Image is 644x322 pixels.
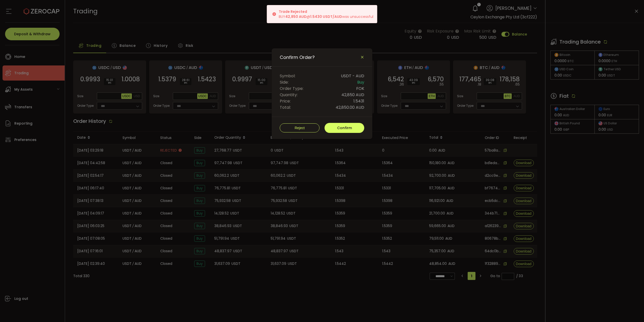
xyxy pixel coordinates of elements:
[280,79,289,85] span: Side:
[353,98,364,104] span: 1.5431
[310,14,342,19] b: 1.5430 USDT/AUD
[336,104,364,111] span: 42,850.00 AUD
[280,73,295,79] span: Symbol:
[325,123,364,133] button: Confirm
[280,104,291,111] span: Total:
[279,9,373,19] div: BUY @ was unsuccessful
[285,14,307,19] b: 42,850 AUD
[619,298,644,322] iframe: Chat Widget
[295,126,305,130] span: Reject
[280,98,291,104] span: Price:
[357,79,364,85] span: Buy
[280,92,298,98] span: Quantity:
[280,85,303,92] span: Order Type:
[341,73,364,79] span: USDT - AUD
[356,85,364,92] span: FOK
[280,123,319,132] button: Reject
[272,48,372,139] div: Confirm Order?
[360,55,364,60] button: Close
[341,92,364,98] span: 42,850 AUD
[337,125,352,130] span: Confirm
[279,9,307,14] b: Trade Rejected
[280,54,315,60] span: Confirm Order?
